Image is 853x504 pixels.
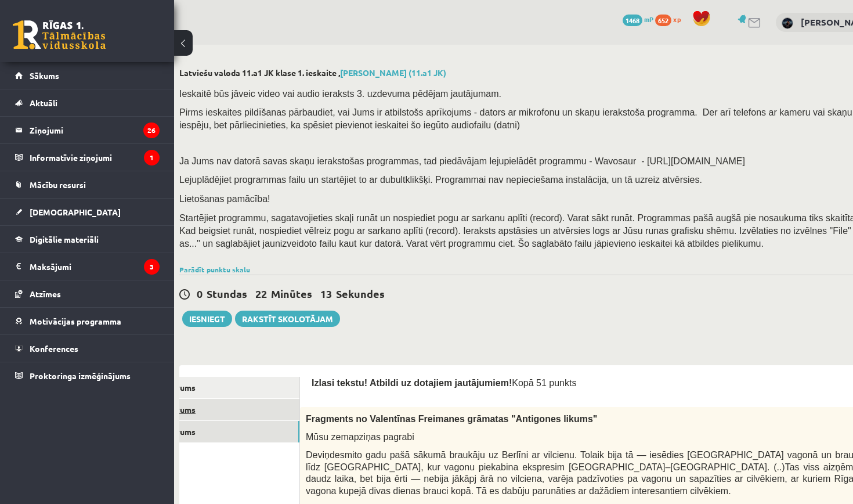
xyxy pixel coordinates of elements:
[15,253,160,280] a: Maksājumi3
[12,12,598,23] body: Bagātinātā teksta redaktors, wiswyg-editor-user-answer-47433861997560
[143,377,299,398] a: 1. uzdevums
[336,287,385,300] span: Sekundes
[30,70,59,81] span: Sākums
[15,171,160,198] a: Mācību resursi
[182,311,232,327] button: Iesniegt
[12,12,598,120] body: Bagātinātā teksta redaktors, wiswyg-editor-user-answer-47433925896520
[255,287,267,300] span: 22
[15,362,160,389] a: Proktoringa izmēģinājums
[12,12,598,23] body: Bagātinātā teksta redaktors, wiswyg-editor-user-answer-47433947295960
[207,287,247,300] span: Stundas
[144,259,160,275] i: 3
[15,199,160,225] a: [DEMOGRAPHIC_DATA]
[179,194,270,204] span: Lietošanas pamācība!
[30,117,160,143] legend: Ziņojumi
[12,12,598,100] body: Bagātinātā teksta redaktors, wiswyg-editor-user-answer-47434012563080
[15,144,160,171] a: Informatīvie ziņojumi1
[306,432,414,442] span: Mūsu zemapziņas pagrabi
[15,62,160,89] a: Sākums
[30,370,131,381] span: Proktoringa izmēģinājums
[30,234,99,244] span: Digitālie materiāli
[15,89,160,116] a: Aktuāli
[179,175,702,185] span: Lejuplādējiet programmas failu un startējiet to ar dubultklikšķi. Programmai nav nepieciešama ins...
[179,89,501,99] span: Ieskaitē būs jāveic video vai audio ieraksts 3. uzdevuma pēdējam jautājumam.
[30,98,57,108] span: Aktuāli
[623,15,642,26] span: 1468
[306,414,597,424] span: Fragments no Valentīnas Freimanes grāmatas "Antigones likums"
[179,265,250,274] a: Parādīt punktu skalu
[673,15,681,24] span: xp
[143,123,160,138] i: 26
[12,12,598,70] body: Bagātinātā teksta redaktors, wiswyg-editor-user-answer-47433983619540
[15,280,160,307] a: Atzīmes
[30,207,121,217] span: [DEMOGRAPHIC_DATA]
[30,179,86,190] span: Mācību resursi
[655,15,671,26] span: 652
[271,287,312,300] span: Minūtes
[320,287,332,300] span: 13
[15,117,160,143] a: Ziņojumi26
[144,150,160,165] i: 1
[655,15,686,24] a: 652 xp
[512,378,576,388] span: Kopā 51 punkts
[30,253,160,280] legend: Maksājumi
[15,335,160,362] a: Konferences
[312,378,512,388] span: Izlasi tekstu! Atbildi uz dotajiem jautājumiem!
[143,421,299,442] a: 3. uzdevums
[179,156,745,166] span: Ja Jums nav datorā savas skaņu ierakstošas programmas, tad piedāvājam lejupielādēt programmu - Wa...
[30,343,78,354] span: Konferences
[30,316,121,326] span: Motivācijas programma
[235,311,340,327] a: Rakstīt skolotājam
[30,289,61,299] span: Atzīmes
[143,399,299,420] a: 2. uzdevums
[623,15,653,24] a: 1468 mP
[13,20,106,49] a: Rīgas 1. Tālmācības vidusskola
[197,287,203,300] span: 0
[15,226,160,253] a: Digitālie materiāli
[644,15,653,24] span: mP
[340,67,446,78] a: [PERSON_NAME] (11.a1 JK)
[782,17,793,29] img: Zane Deina Brikmane
[15,308,160,334] a: Motivācijas programma
[30,144,160,171] legend: Informatīvie ziņojumi
[12,12,598,24] body: Bagātinātā teksta redaktors, wiswyg-editor-user-answer-47433941801780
